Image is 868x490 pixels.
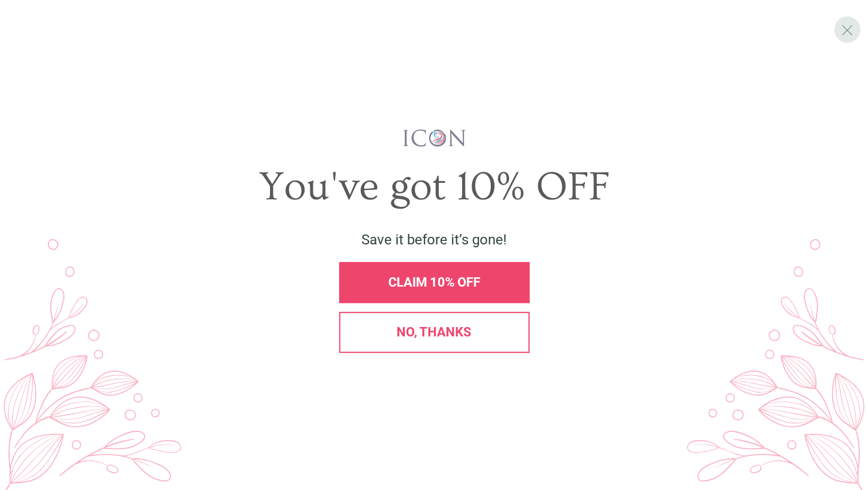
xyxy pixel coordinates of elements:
[397,325,471,339] span: No, thanks
[841,21,853,39] span: X
[361,232,507,248] span: Save it before it’s gone!
[388,275,480,290] span: CLAIM 10% OFF
[401,128,467,148] img: iconwallstickersl_1754656298800.png
[259,164,610,210] span: You've got 10% OFF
